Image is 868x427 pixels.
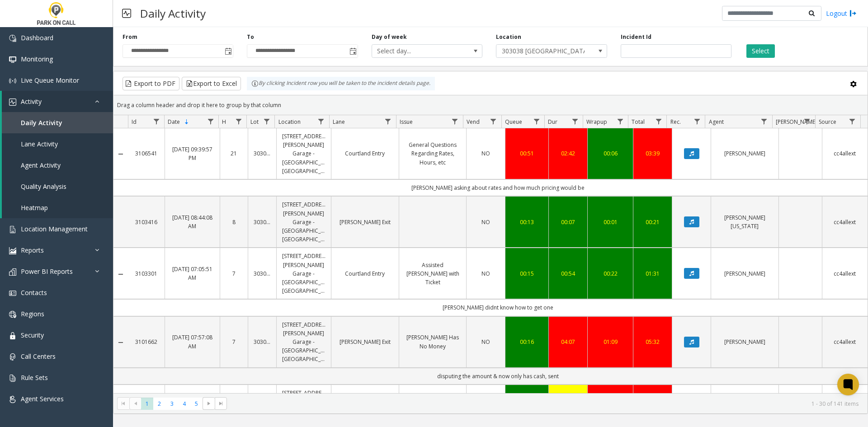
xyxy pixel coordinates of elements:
[505,118,522,126] span: Queue
[2,112,113,133] a: Daily Activity
[21,182,66,191] span: Quality Analysis
[128,299,868,316] td: [PERSON_NAME] didnt know how to get one
[21,352,56,361] span: Call Centers
[639,218,666,226] div: 00:21
[260,115,273,127] a: Lot Filter Menu
[717,149,773,158] a: [PERSON_NAME]
[183,118,190,126] span: Sortable
[554,269,582,278] a: 00:54
[21,310,44,318] span: Regions
[247,33,254,41] label: To
[639,269,666,278] a: 01:31
[337,218,393,226] a: [PERSON_NAME] Exit
[632,118,645,126] span: Total
[247,77,435,90] div: By clicking Incident row you will be taken to the incident details page.
[133,338,159,346] a: 3101662
[113,97,868,113] div: Drag a column header and drop it here to group by that column
[828,149,862,158] a: cc4allext
[21,288,47,297] span: Contacts
[709,118,724,126] span: Agent
[801,115,813,127] a: Parker Filter Menu
[554,218,582,226] div: 00:07
[467,118,480,126] span: Vend
[400,118,413,126] span: Issue
[472,338,500,346] a: NO
[554,338,582,346] a: 04:07
[472,269,500,278] a: NO
[593,269,627,278] a: 00:22
[511,149,543,158] a: 00:51
[217,400,225,407] span: Go to the last page
[232,115,245,127] a: H Filter Menu
[21,246,44,254] span: Reports
[113,115,868,393] div: Data table
[405,141,461,167] a: General Questions Regarding Rates, Hours, etc
[481,338,490,346] span: NO
[449,115,461,127] a: Issue Filter Menu
[652,115,665,127] a: Total Filter Menu
[9,396,16,403] img: 'icon'
[846,115,859,127] a: Source Filter Menu
[481,270,490,277] span: NO
[776,118,817,126] span: [PERSON_NAME]
[113,271,128,278] a: Collapse Details
[481,150,490,157] span: NO
[21,373,48,382] span: Rule Sets
[758,115,770,127] a: Agent Filter Menu
[2,176,113,197] a: Quality Analysis
[9,353,16,361] img: 'icon'
[828,338,862,346] a: cc4allext
[150,115,162,127] a: Id Filter Menu
[166,398,178,410] span: Page 3
[717,338,773,346] a: [PERSON_NAME]
[9,77,16,84] img: 'icon'
[21,55,53,63] span: Monitoring
[21,76,79,84] span: Live Queue Monitor
[223,45,233,57] span: Toggle popup
[639,149,666,158] div: 03:39
[337,149,393,158] a: Courtland Entry
[9,375,16,382] img: 'icon'
[251,80,259,87] img: infoIcon.svg
[141,398,153,410] span: Page 1
[21,33,53,42] span: Dashboard
[282,320,325,364] a: [STREET_ADDRESS][PERSON_NAME] Garage - [GEOGRAPHIC_DATA] [GEOGRAPHIC_DATA]
[128,179,868,196] td: [PERSON_NAME] asking about rates and how much pricing would be
[372,45,460,57] span: Select day...
[254,269,271,278] a: 303038
[254,338,271,346] a: 303038
[348,45,358,57] span: Toggle popup
[250,118,259,126] span: Lot
[9,290,16,297] img: 'icon'
[828,218,862,226] a: cc4allext
[639,338,666,346] div: 05:32
[2,155,113,176] a: Agent Activity
[717,213,773,230] a: [PERSON_NAME][US_STATE]
[170,145,214,162] a: [DATE] 09:39:57 PM
[405,333,461,350] a: [PERSON_NAME] Has No Money
[133,218,159,226] a: 3103416
[593,218,627,226] a: 00:01
[254,149,271,158] a: 303038
[472,218,500,226] a: NO
[554,149,582,158] a: 02:42
[2,197,113,218] a: Heatmap
[2,91,113,112] a: Activity
[226,218,243,226] a: 8
[226,338,243,346] a: 7
[21,394,64,403] span: Agent Services
[170,265,214,282] a: [DATE] 07:05:51 AM
[21,118,62,127] span: Daily Activity
[511,338,543,346] a: 00:16
[586,118,607,126] span: Wrapup
[849,9,857,18] img: logout
[405,261,461,287] a: Assisted [PERSON_NAME] with Ticket
[282,132,325,175] a: [STREET_ADDRESS][PERSON_NAME] Garage - [GEOGRAPHIC_DATA] [GEOGRAPHIC_DATA]
[278,118,301,126] span: Location
[511,269,543,278] a: 00:15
